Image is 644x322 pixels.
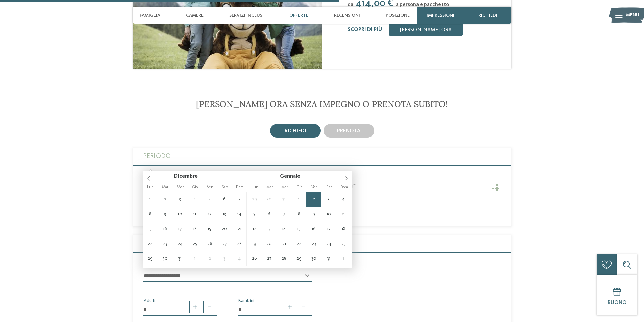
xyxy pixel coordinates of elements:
[301,173,321,179] input: Year
[336,207,351,222] span: Gennaio 11, 2026
[217,185,232,189] span: Sab
[280,174,301,179] span: Gennaio
[247,207,262,222] span: Gennaio 5, 2026
[172,251,187,266] span: Dicembre 31, 2025
[277,192,291,207] span: Dicembre 31, 2025
[247,237,262,251] span: Gennaio 19, 2026
[306,251,321,266] span: Gennaio 30, 2026
[158,237,172,251] span: Dicembre 23, 2025
[217,207,232,222] span: Dicembre 13, 2025
[262,222,277,237] span: Gennaio 13, 2026
[158,251,172,266] span: Dicembre 30, 2025
[187,192,202,207] span: Dicembre 4, 2025
[285,128,306,134] span: richiedi
[158,185,173,189] span: Mar
[247,251,262,266] span: Gennaio 26, 2026
[232,251,247,266] span: Gennaio 4, 2026
[321,251,336,266] span: Gennaio 31, 2026
[289,13,308,18] span: Offerte
[306,222,321,237] span: Gennaio 16, 2026
[337,128,361,134] span: prenota
[174,174,198,179] span: Dicembre
[158,207,172,222] span: Dicembre 9, 2025
[277,237,291,251] span: Gennaio 21, 2026
[306,237,321,251] span: Gennaio 23, 2026
[143,185,158,189] span: Lun
[187,237,202,251] span: Dicembre 25, 2025
[348,27,382,32] a: Scopri di più
[277,207,291,222] span: Gennaio 7, 2026
[172,237,187,251] span: Dicembre 24, 2025
[292,185,307,189] span: Gio
[277,222,291,237] span: Gennaio 14, 2026
[291,207,306,222] span: Gennaio 8, 2026
[232,237,247,251] span: Dicembre 28, 2025
[322,185,337,189] span: Sab
[321,237,336,251] span: Gennaio 24, 2026
[143,222,158,237] span: Dicembre 15, 2025
[262,185,277,189] span: Mar
[158,192,172,207] span: Dicembre 2, 2025
[321,192,336,207] span: Gennaio 3, 2026
[396,2,449,7] span: a persona e pacchetto
[232,222,247,237] span: Dicembre 21, 2025
[336,222,351,237] span: Gennaio 18, 2026
[306,192,321,207] span: Gennaio 2, 2026
[188,185,202,189] span: Gio
[202,192,217,207] span: Dicembre 5, 2025
[336,251,351,266] span: Febbraio 1, 2026
[291,192,306,207] span: Gennaio 1, 2026
[262,237,277,251] span: Gennaio 20, 2026
[172,192,187,207] span: Dicembre 3, 2025
[478,13,497,18] span: richiedi
[307,185,322,189] span: Ven
[143,148,501,165] label: Periodo
[336,192,351,207] span: Gennaio 4, 2026
[427,13,454,18] span: Impressioni
[386,13,410,18] span: Posizione
[202,251,217,266] span: Gennaio 2, 2026
[186,13,204,18] span: Camere
[232,185,247,189] span: Dom
[202,207,217,222] span: Dicembre 12, 2025
[202,237,217,251] span: Dicembre 26, 2025
[198,173,218,179] input: Year
[229,13,264,18] span: Servizi inclusi
[187,251,202,266] span: Gennaio 1, 2026
[247,192,262,207] span: Dicembre 29, 2025
[196,99,448,109] span: [PERSON_NAME] ora senza impegno o prenota subito!
[172,222,187,237] span: Dicembre 17, 2025
[334,13,360,18] span: Recensioni
[143,237,158,251] span: Dicembre 22, 2025
[336,237,351,251] span: Gennaio 25, 2026
[291,222,306,237] span: Gennaio 15, 2026
[217,192,232,207] span: Dicembre 6, 2025
[262,251,277,266] span: Gennaio 27, 2026
[140,13,160,18] span: Famiglia
[143,251,158,266] span: Dicembre 29, 2025
[348,2,353,7] span: da
[247,222,262,237] span: Gennaio 12, 2026
[262,207,277,222] span: Gennaio 6, 2026
[202,222,217,237] span: Dicembre 19, 2025
[217,251,232,266] span: Gennaio 3, 2026
[321,222,336,237] span: Gennaio 17, 2026
[217,222,232,237] span: Dicembre 20, 2025
[143,192,158,207] span: Dicembre 1, 2025
[337,185,352,189] span: Dom
[262,192,277,207] span: Dicembre 30, 2025
[172,207,187,222] span: Dicembre 10, 2025
[291,237,306,251] span: Gennaio 22, 2026
[187,207,202,222] span: Dicembre 11, 2025
[187,222,202,237] span: Dicembre 18, 2025
[277,185,292,189] span: Mer
[158,222,172,237] span: Dicembre 16, 2025
[202,185,217,189] span: Ven
[232,192,247,207] span: Dicembre 7, 2025
[173,185,188,189] span: Mer
[232,207,247,222] span: Dicembre 14, 2025
[217,237,232,251] span: Dicembre 27, 2025
[389,23,463,36] a: [PERSON_NAME] ora
[277,251,291,266] span: Gennaio 28, 2026
[247,185,262,189] span: Lun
